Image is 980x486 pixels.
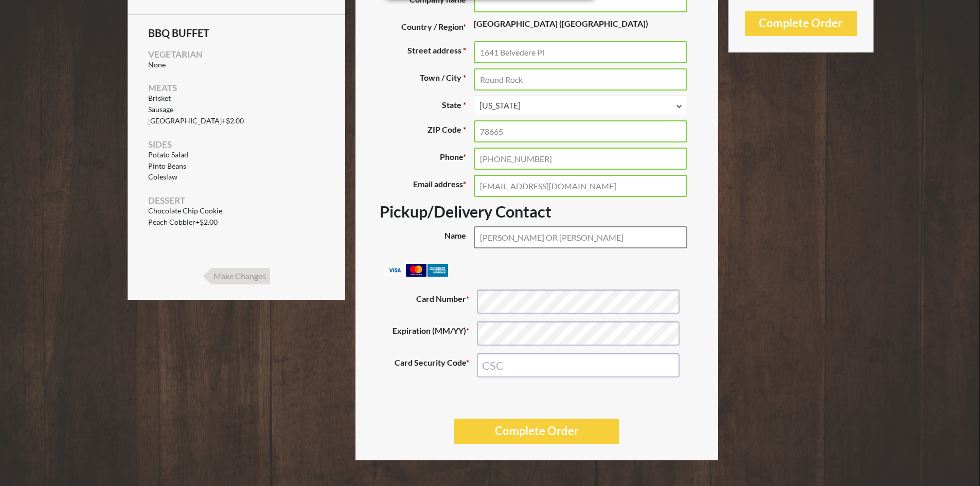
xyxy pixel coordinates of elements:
[148,49,203,60] span: Vegetarian
[380,68,474,91] label: Town / City
[148,61,325,69] li: None
[148,82,177,93] span: Meats
[479,99,682,112] span: Texas
[148,173,325,182] li: Coleslaw
[387,321,477,346] label: Expiration (MM/YY)
[148,218,325,227] li: Peach Cobbler
[463,73,466,82] abbr: required
[463,45,466,55] abbr: required
[474,19,648,28] strong: [GEOGRAPHIC_DATA] ([GEOGRAPHIC_DATA])
[387,290,686,385] fieldset: Payment Info
[384,264,405,277] img: visa
[148,105,325,114] li: Sausage
[148,162,325,171] li: Pinto Beans
[380,120,474,142] label: ZIP Code
[474,96,687,115] span: State
[427,264,448,277] img: amex
[148,117,325,125] li: [GEOGRAPHIC_DATA]
[477,353,680,377] input: CSC
[474,41,687,63] input: House number and street name
[380,96,474,115] label: State
[148,94,325,103] li: Brisket
[148,139,172,150] span: Sides
[148,151,325,159] li: Potato Salad
[406,264,426,277] img: mastercard
[745,11,857,36] button: Complete Order
[380,41,474,63] label: Street address
[222,117,312,125] span: +$2.00
[463,100,466,110] abbr: required
[387,290,477,314] label: Card Number
[148,207,325,215] li: Chocolate Chip Cookie
[463,124,466,134] abbr: required
[454,419,619,444] button: Complete Order
[380,226,474,248] label: Name
[195,218,286,227] span: +$2.00
[148,28,325,38] span: BBQ Buffet
[380,148,474,170] label: Phone
[380,175,474,197] label: Email address
[380,17,474,36] label: Country / Region
[380,202,694,221] h3: Pickup/Delivery Contact
[203,268,270,284] input: Make Changes
[387,353,477,377] label: Card Security Code
[148,195,185,206] span: Dessert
